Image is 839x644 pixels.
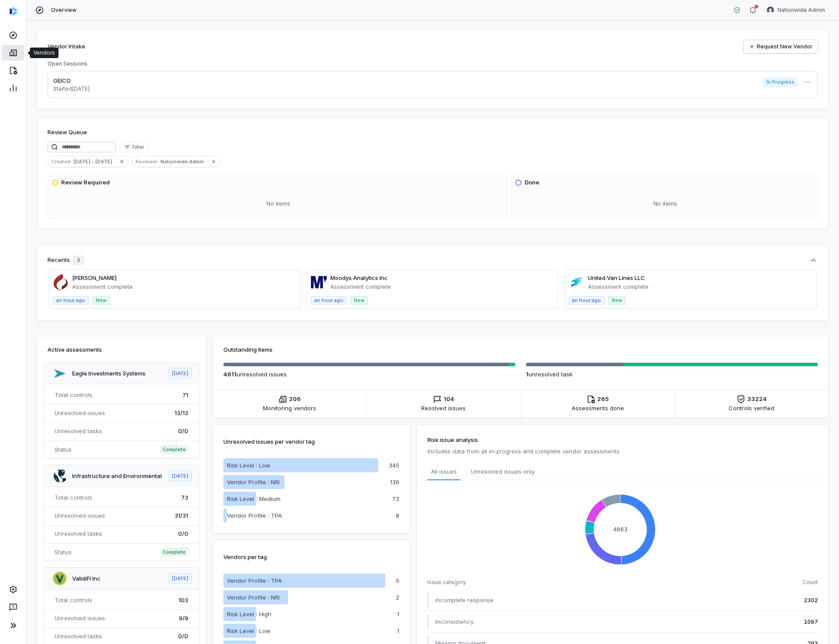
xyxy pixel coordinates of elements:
p: 5 [396,578,399,584]
span: 265 [597,395,609,404]
span: Filter [132,144,144,151]
div: Vendors [33,49,55,56]
span: Assessments done [572,404,624,412]
span: Overview [51,7,77,14]
span: Issue category [427,579,466,586]
h3: Review Required [61,178,110,187]
h3: Open Sessions [47,60,88,67]
a: Request New Vendor [744,40,818,53]
p: Vendor Profile : TPA [227,511,282,520]
button: Filter [120,142,148,152]
a: Eagle Investments Systems [72,370,146,377]
span: Created : [48,158,73,166]
a: GEICOStarted[DATE]In Progress [47,71,818,98]
h1: Review Queue [47,128,87,137]
span: [DATE] - [DATE] [73,158,116,166]
span: 2302 [804,596,818,604]
text: 4663 [613,526,627,533]
span: 104 [444,395,454,404]
span: Inconsistency [435,617,474,626]
h3: Done [525,178,539,187]
span: Unresolved issues only [471,467,535,477]
p: Started [DATE] [53,85,90,92]
img: Nationwide Admin avatar [767,7,774,14]
span: Nationwide Admin [161,158,208,166]
span: 1 [526,371,529,378]
span: Monitoring vendors [263,404,316,412]
p: unresolved issue s [223,370,515,379]
p: 1 [397,611,399,617]
span: Count [803,579,818,586]
p: 345 [389,463,399,468]
span: 33224 [747,395,767,404]
h3: Risk issue analysis [427,435,818,444]
span: In Progress [763,77,798,87]
span: 206 [289,395,301,404]
span: Nationwide Admin [777,7,825,14]
p: Risk Level : Low [227,626,270,635]
p: Vendor Profile : TPA [227,576,282,585]
a: Moodys Analytics Inc [330,274,388,281]
span: Controls verified [729,404,774,412]
span: Incomplete response [435,596,493,604]
p: Risk Level : Low [227,461,270,470]
p: 8 [396,513,399,519]
p: Risk Level : High [227,610,271,618]
span: Reviewer : [132,158,161,166]
a: [PERSON_NAME] [72,274,117,281]
p: Vendors per tag [223,551,267,563]
img: svg%3e [10,7,18,16]
p: 2 [396,595,399,600]
p: Risk Level : Medium [227,494,281,503]
p: Unresolved issues per vendor tag [223,435,315,448]
h2: Vendor Intake [47,42,85,51]
span: 1097 [804,617,818,626]
p: GEICO [53,77,90,85]
h3: Outstanding items [223,345,818,354]
a: ValidiFI Inc [72,575,101,582]
a: United Van Lines LLC [588,274,645,281]
button: Nationwide Admin avatarNationwide Admin [762,4,830,17]
div: No items [515,192,816,215]
a: Infrastructure and Environmental [72,472,162,479]
span: All issues [431,467,457,476]
p: Vendor Profile : NRI [227,593,280,602]
span: 3 [77,257,80,264]
button: Recents3 [47,256,818,265]
p: Includes data from all in-progress and complete vendor assessments [427,446,818,456]
p: Vendor Profile : NRI [227,478,280,486]
div: Recents [47,256,84,265]
p: unresolved task [526,370,818,379]
p: 136 [390,479,399,485]
h3: Active assessments [47,345,195,354]
span: 4611 [223,371,237,378]
p: 1 [397,628,399,634]
span: Resolved issues [421,404,466,412]
div: No items [51,192,505,215]
p: 73 [392,496,399,502]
